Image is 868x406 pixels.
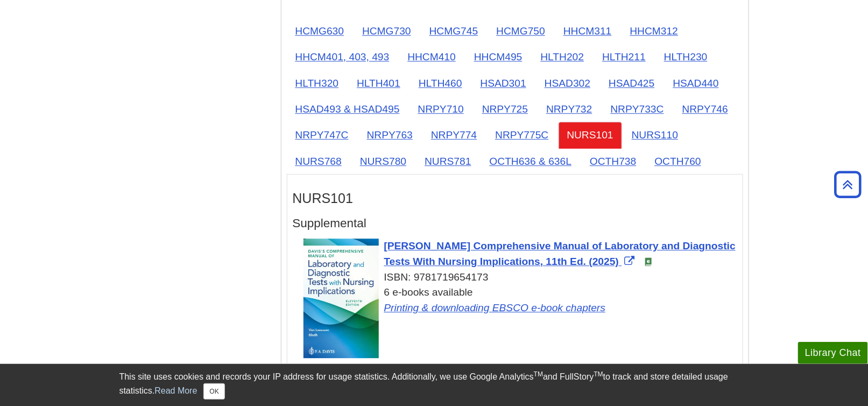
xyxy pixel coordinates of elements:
[622,18,687,44] a: HHCM312
[154,386,197,395] a: Read More
[559,122,622,148] a: NURS101
[304,270,737,285] div: ISBN: 9781719654173
[287,70,348,96] a: HLTH320
[416,148,479,174] a: NURS781
[119,370,749,400] div: This site uses cookies and records your IP address for usage statistics. Additionally, we use Goo...
[358,122,421,148] a: NRPY763
[287,96,408,122] a: HSAD493 & HSAD495
[538,96,601,122] a: NRPY732
[655,44,716,70] a: HLTH230
[623,122,687,148] a: NURS110
[581,148,645,174] a: OCTH738
[532,44,593,70] a: HLTH202
[831,177,865,192] a: Back to Top
[287,44,398,70] a: HHCM401, 403, 493
[293,217,737,230] h4: Supplemental
[536,70,599,96] a: HSAD302
[421,18,487,44] a: HCMG745
[287,122,357,148] a: NRPY747C
[646,148,710,174] a: OCTH760
[351,148,415,174] a: NURS780
[384,240,736,267] a: Link opens in new window
[304,285,737,316] div: 6 e-books available
[384,240,736,267] span: [PERSON_NAME] Comprehensive Manual of Laboratory and Diagnostic Tests With Nursing Implications, ...
[354,18,420,44] a: HCMG730
[486,122,557,148] a: NRPY775C
[488,18,554,44] a: HCMG750
[348,70,409,96] a: HLTH401
[474,96,537,122] a: NRPY725
[665,70,728,96] a: HSAD440
[203,383,224,400] button: Close
[410,70,471,96] a: HLTH460
[422,122,485,148] a: NRPY774
[481,148,581,174] a: OCTH636 & 636L
[594,44,654,70] a: HLTH211
[674,96,737,122] a: NRPY746
[555,18,620,44] a: HHCM311
[600,70,663,96] a: HSAD425
[304,239,379,358] img: Cover Art
[644,257,653,266] img: e-Book
[472,70,535,96] a: HSAD301
[465,44,531,70] a: HHCM495
[287,148,350,174] a: NURS768
[287,18,353,44] a: HCMG630
[410,96,472,122] a: NRPY710
[293,191,737,206] h3: NURS101
[384,302,606,313] a: Link opens in new window
[594,370,603,378] sup: TM
[798,342,868,364] button: Library Chat
[534,370,543,378] sup: TM
[399,44,464,70] a: HHCM410
[602,96,673,122] a: NRPY733C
